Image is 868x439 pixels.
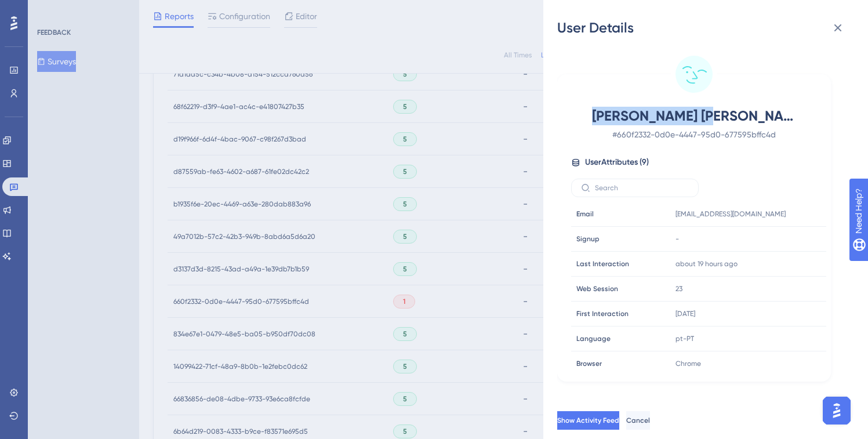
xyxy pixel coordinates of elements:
span: Cancel [626,416,650,425]
span: Language [576,334,611,343]
span: 23 [675,284,682,293]
span: Signup [576,234,600,244]
input: Search [595,184,689,192]
time: about 19 hours ago [675,260,738,268]
span: [PERSON_NAME] [PERSON_NAME] [592,107,796,125]
span: [EMAIL_ADDRESS][DOMAIN_NAME] [675,209,786,219]
time: [DATE] [675,310,695,318]
iframe: UserGuiding AI Assistant Launcher [819,393,854,428]
span: User Attributes ( 9 ) [585,155,649,169]
span: Web Session [576,284,618,293]
span: # 660f2332-0d0e-4447-95d0-677595bffc4d [592,128,796,142]
span: - [675,234,679,244]
span: Email [576,209,594,219]
span: Browser [576,359,602,368]
button: Show Activity Feed [557,411,619,430]
button: Cancel [626,411,650,430]
span: Need Help? [27,3,72,17]
span: Last Interaction [576,259,629,269]
span: Chrome [675,359,701,368]
span: First Interaction [576,309,629,318]
span: Show Activity Feed [557,416,619,425]
span: pt-PT [675,334,694,343]
div: User Details [557,19,854,37]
